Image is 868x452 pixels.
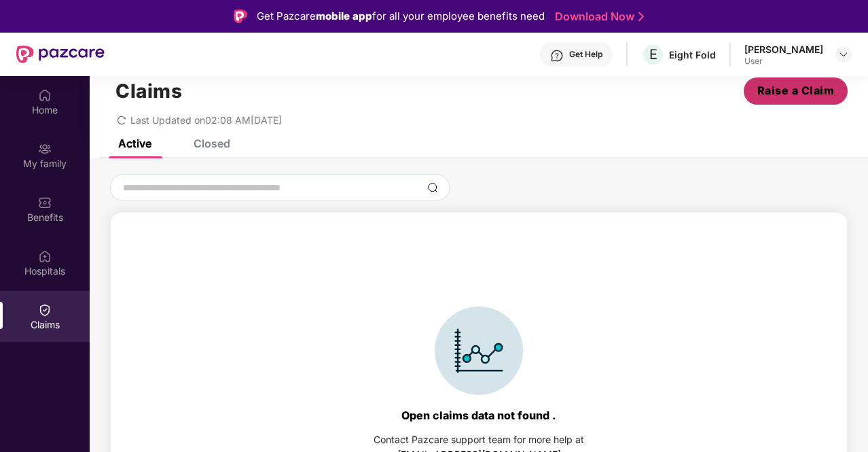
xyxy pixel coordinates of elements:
[38,249,52,263] img: svg+xml;base64,PHN2ZyBpZD0iSG9zcGl0YWxzIiB4bWxucz0iaHR0cDovL3d3dy53My5vcmcvMjAwMC9zdmciIHdpZHRoPS...
[838,49,849,60] img: svg+xml;base64,PHN2ZyBpZD0iRHJvcGRvd24tMzJ4MzIiIHhtbG5zPSJodHRwOi8vd3d3LnczLm9yZy8yMDAwL3N2ZyIgd2...
[130,114,282,126] span: Last Updated on 02:08 AM[DATE]
[669,48,716,61] div: Eight Fold
[38,196,52,209] img: svg+xml;base64,PHN2ZyBpZD0iQmVuZWZpdHMiIHhtbG5zPSJodHRwOi8vd3d3LnczLm9yZy8yMDAwL3N2ZyIgd2lkdGg9Ij...
[744,43,823,56] div: [PERSON_NAME]
[550,49,564,63] img: svg+xml;base64,PHN2ZyBpZD0iSGVscC0zMngzMiIgeG1sbnM9Imh0dHA6Ly93d3cudzMub3JnLzIwMDAvc3ZnIiB3aWR0aD...
[117,114,126,126] span: redo
[427,182,438,193] img: svg+xml;base64,PHN2ZyBpZD0iU2VhcmNoLTMyeDMyIiB4bWxucz0iaHR0cDovL3d3dy53My5vcmcvMjAwMC9zdmciIHdpZH...
[316,10,372,22] strong: mobile app
[38,303,52,317] img: svg+xml;base64,PHN2ZyBpZD0iQ2xhaW0iIHhtbG5zPSJodHRwOi8vd3d3LnczLm9yZy8yMDAwL3N2ZyIgd2lkdGg9IjIwIi...
[744,77,848,105] button: Raise a Claim
[555,10,640,24] a: Download Now
[638,10,644,24] img: Stroke
[401,408,556,422] div: Open claims data not found .
[38,142,52,156] img: svg+xml;base64,PHN2ZyB3aWR0aD0iMjAiIGhlaWdodD0iMjAiIHZpZXdCb3g9IjAgMCAyMCAyMCIgZmlsbD0ibm9uZSIgeG...
[757,82,835,99] span: Raise a Claim
[649,46,657,63] span: E
[257,8,545,24] div: Get Pazcare for all your employee benefits need
[194,137,230,150] div: Closed
[569,49,602,60] div: Get Help
[744,56,823,67] div: User
[374,432,584,447] div: Contact Pazcare support team for more help at
[234,10,247,23] img: Logo
[435,307,523,395] img: svg+xml;base64,PHN2ZyBpZD0iSWNvbl9DbGFpbSIgZGF0YS1uYW1lPSJJY29uIENsYWltIiB4bWxucz0iaHR0cDovL3d3dy...
[16,46,105,63] img: New Pazcare Logo
[115,80,182,103] h1: Claims
[38,88,52,102] img: svg+xml;base64,PHN2ZyBpZD0iSG9tZSIgeG1sbnM9Imh0dHA6Ly93d3cudzMub3JnLzIwMDAvc3ZnIiB3aWR0aD0iMjAiIG...
[118,137,151,150] div: Active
